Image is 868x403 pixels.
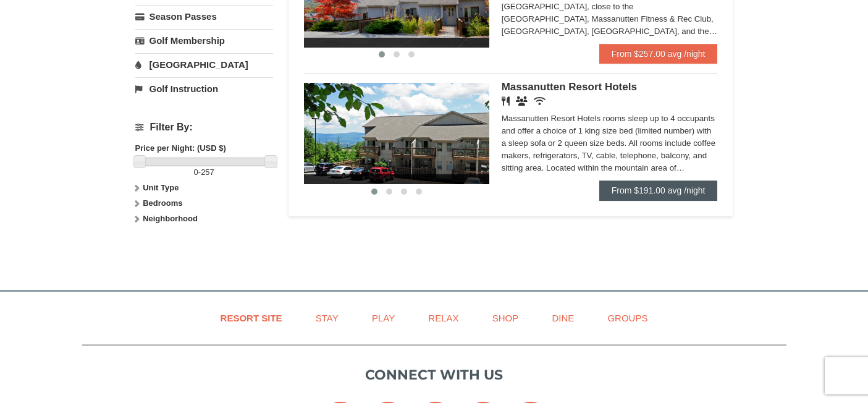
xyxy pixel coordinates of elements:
[135,53,273,76] a: [GEOGRAPHIC_DATA]
[413,304,474,332] a: Relax
[599,180,718,200] a: From $191.00 avg /night
[143,183,179,192] strong: Unit Type
[135,122,273,133] h4: Filter By:
[135,29,273,52] a: Golf Membership
[592,304,663,332] a: Groups
[82,365,786,385] p: Connect with us
[502,81,637,93] span: Massanutten Resort Hotels
[502,96,510,106] i: Restaurant
[135,5,273,28] a: Season Passes
[300,304,354,332] a: Stay
[516,96,528,106] i: Banquet Facilities
[135,143,226,153] strong: Price per Night: (USD $)
[502,112,718,174] div: Massanutten Resort Hotels rooms sleep up to 4 occupants and offer a choice of 1 king size bed (li...
[135,77,273,100] a: Golf Instruction
[534,96,546,106] i: Wireless Internet (free)
[356,304,410,332] a: Play
[599,44,718,64] a: From $257.00 avg /night
[536,304,589,332] a: Dine
[143,198,182,208] strong: Bedrooms
[205,304,298,332] a: Resort Site
[477,304,534,332] a: Shop
[194,168,198,177] span: 0
[135,166,273,179] label: -
[201,168,214,177] span: 257
[143,214,198,223] strong: Neighborhood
